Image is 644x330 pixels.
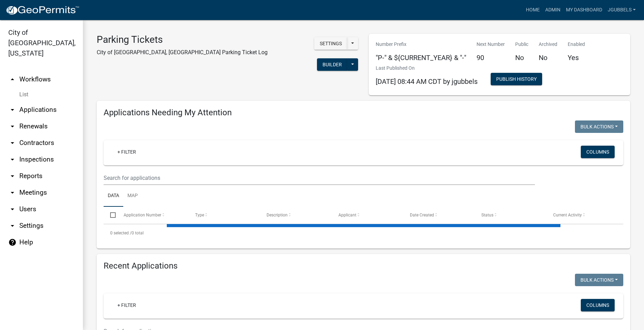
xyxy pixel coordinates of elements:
[8,139,17,147] i: arrow_drop_down
[475,207,546,223] datatable-header-cell: Status
[575,274,623,286] button: Bulk Actions
[8,155,17,164] i: arrow_drop_down
[112,299,142,311] a: + Filter
[332,207,403,223] datatable-header-cell: Applicant
[314,37,347,50] button: Settings
[376,54,466,62] h5: "P-" & ${CURRENT_YEAR} & "-"
[376,41,466,48] p: Number Prefix
[575,120,623,133] button: Bulk Actions
[97,34,268,46] h3: Parking Tickets
[117,207,188,223] datatable-header-cell: Application Number
[563,3,605,17] a: My Dashboard
[568,41,585,48] p: Enabled
[110,231,132,235] span: 0 selected /
[481,213,493,217] span: Status
[267,213,288,217] span: Description
[581,299,615,311] button: Columns
[542,3,563,17] a: Admin
[568,54,585,62] h5: Yes
[553,213,582,217] span: Current Activity
[260,207,331,223] datatable-header-cell: Description
[317,58,347,71] button: Builder
[189,207,260,223] datatable-header-cell: Type
[8,222,17,230] i: arrow_drop_down
[8,75,17,84] i: arrow_drop_up
[8,238,17,246] i: help
[376,77,478,86] span: [DATE] 08:44 AM CDT by jgubbels
[124,213,161,217] span: Application Number
[8,122,17,130] i: arrow_drop_down
[104,108,623,118] h4: Applications Needing My Attention
[195,213,204,217] span: Type
[410,213,434,217] span: Date Created
[104,207,117,223] datatable-header-cell: Select
[547,207,618,223] datatable-header-cell: Current Activity
[477,41,505,48] p: Next Number
[8,205,17,213] i: arrow_drop_down
[515,54,528,62] h5: No
[515,41,528,48] p: Public
[491,73,542,85] button: Publish History
[338,213,356,217] span: Applicant
[376,65,478,72] p: Last Published On
[539,41,557,48] p: Archived
[523,3,542,17] a: Home
[581,146,615,158] button: Columns
[8,106,17,114] i: arrow_drop_down
[403,207,475,223] datatable-header-cell: Date Created
[605,3,638,17] a: jgubbels
[104,185,123,207] a: Data
[104,171,535,185] input: Search for applications
[104,261,623,271] h4: Recent Applications
[539,54,557,62] h5: No
[8,188,17,197] i: arrow_drop_down
[477,54,505,62] h5: 90
[123,185,142,207] a: Map
[97,48,268,57] p: City of [GEOGRAPHIC_DATA], [GEOGRAPHIC_DATA] Parking Ticket Log
[8,172,17,180] i: arrow_drop_down
[112,146,142,158] a: + Filter
[104,224,623,242] div: 0 total
[491,77,542,82] wm-modal-confirm: Workflow Publish History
